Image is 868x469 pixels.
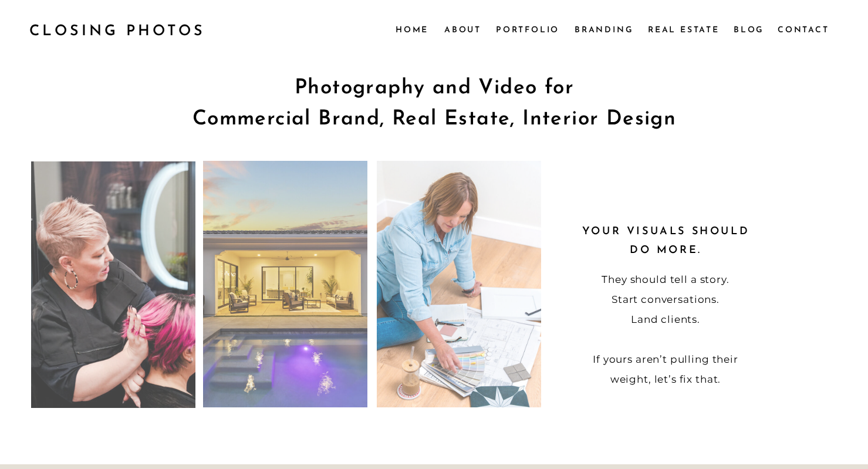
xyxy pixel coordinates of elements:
[575,23,634,36] a: Branding
[444,23,480,36] a: About
[575,269,756,397] p: They should tell a story. Start conversations. Land clients. If yours aren’t pulling their weight...
[496,23,560,36] a: Portfolio
[82,73,787,139] h1: Photography and Video for Commercial Brand, Real Estate, Interior Design
[396,23,428,36] a: Home
[29,18,216,41] a: CLOSING PHOTOS
[648,23,722,36] a: Real Estate
[778,23,828,36] a: Contact
[734,23,765,36] a: Blog
[580,222,752,259] h2: Your visuals should do more.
